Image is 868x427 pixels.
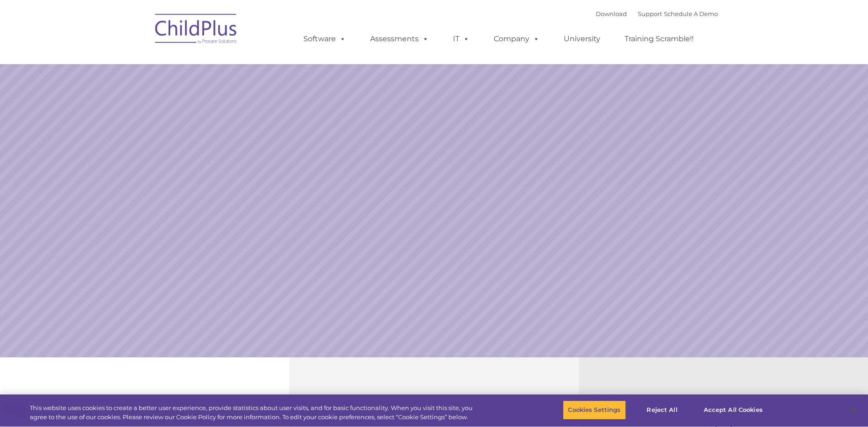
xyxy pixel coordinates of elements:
a: Software [294,30,355,48]
button: Reject All [634,400,691,420]
button: Close [843,400,863,420]
a: University [555,30,609,48]
a: IT [444,30,479,48]
button: Cookies Settings [563,400,625,420]
a: Company [485,30,549,48]
div: This website uses cookies to create a better user experience, provide statistics about user visit... [30,404,477,422]
a: Download [596,10,627,17]
a: Support [638,10,662,17]
a: Assessments [361,30,438,48]
button: Accept All Cookies [699,400,768,420]
img: ChildPlus by Procare Solutions [151,7,242,53]
font: | [596,10,718,17]
a: Schedule A Demo [664,10,718,17]
a: Training Scramble!! [615,30,703,48]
